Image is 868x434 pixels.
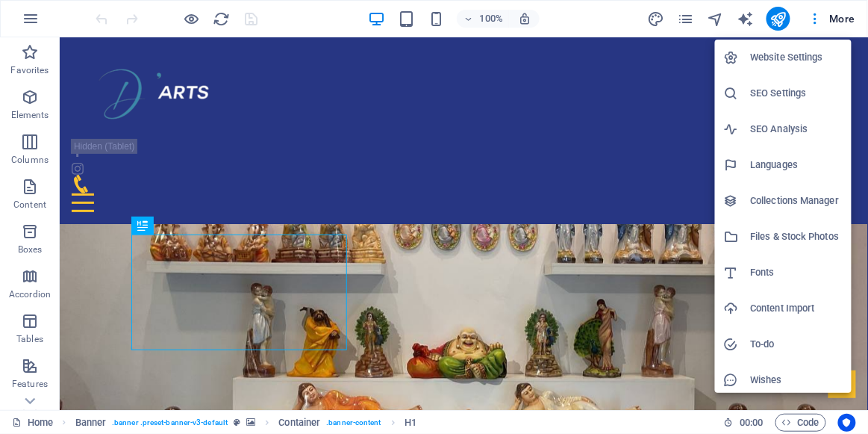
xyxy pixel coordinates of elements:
h6: Files & Stock Photos [751,228,843,246]
h6: Website Settings [751,49,843,66]
h6: SEO Settings [751,84,843,102]
h6: Content Import [751,300,843,317]
h6: To-do [751,335,843,353]
h6: Wishes [751,371,843,389]
h6: SEO Analysis [751,120,843,138]
h6: Collections Manager [751,192,843,210]
h6: Fonts [751,264,843,282]
h6: Languages [751,156,843,174]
